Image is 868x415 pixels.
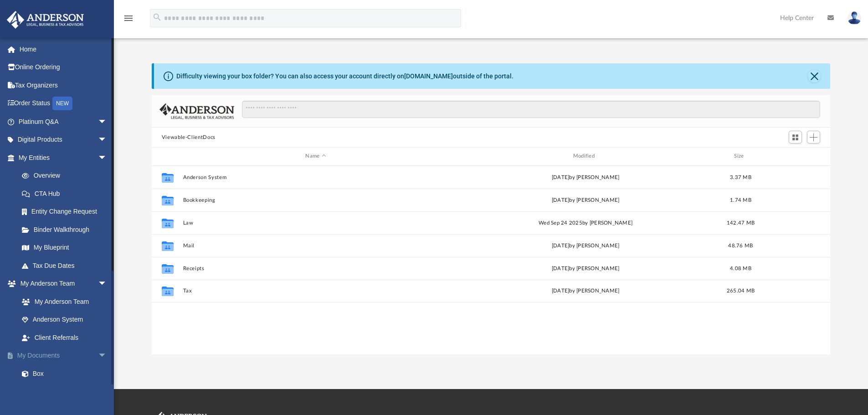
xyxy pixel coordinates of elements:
div: Wed Sep 24 2025 by [PERSON_NAME] [452,219,718,227]
a: Binder Walkthrough [13,220,121,239]
a: Tax Organizers [6,76,121,94]
a: CTA Hub [13,184,121,203]
span: arrow_drop_down [98,275,116,293]
button: Anderson System [183,174,448,180]
span: arrow_drop_down [98,113,116,131]
a: Order StatusNEW [6,94,121,113]
a: Platinum Q&Aarrow_drop_down [6,113,121,131]
button: Add [807,131,821,143]
button: Viewable-ClientDocs [162,133,216,142]
div: Size [722,152,759,160]
a: Tax Due Dates [13,256,121,275]
a: My Entitiesarrow_drop_down [6,149,121,167]
a: Entity Change Request [13,203,121,221]
div: [DATE] by [PERSON_NAME] [452,264,718,272]
a: My Documentsarrow_drop_down [6,347,121,365]
i: search [152,12,162,22]
div: [DATE] by [PERSON_NAME] [452,173,718,181]
div: Difficulty viewing your box folder? You can also access your account directly on outside of the p... [176,72,514,81]
div: NEW [52,97,72,110]
a: Digital Productsarrow_drop_down [6,131,121,149]
a: My Blueprint [13,239,116,257]
div: id [156,152,179,160]
input: Search files and folders [242,101,820,118]
span: 142.47 MB [727,220,755,225]
span: 1.74 MB [730,197,751,202]
a: Overview [13,167,121,185]
button: Switch to Grid View [789,131,802,143]
a: [DOMAIN_NAME] [404,72,453,80]
button: Receipts [183,266,448,272]
span: 3.37 MB [730,174,751,179]
span: arrow_drop_down [98,347,116,365]
span: 265.04 MB [727,288,755,293]
span: arrow_drop_down [98,131,116,149]
span: 48.76 MB [728,243,753,248]
span: 4.08 MB [730,266,751,271]
a: Client Referrals [13,328,116,347]
button: Tax [183,288,448,294]
button: Bookkeeping [183,197,448,203]
div: grid [152,166,831,354]
a: My Anderson Teamarrow_drop_down [6,275,116,293]
div: [DATE] by [PERSON_NAME] [452,196,718,204]
a: Anderson System [13,311,116,329]
a: Meeting Minutes [13,383,121,401]
i: menu [123,13,134,24]
img: Anderson Advisors Platinum Portal [4,11,87,29]
div: [DATE] by [PERSON_NAME] [452,241,718,250]
div: Modified [452,152,719,160]
button: Mail [183,243,448,249]
a: Box [13,364,116,383]
a: Online Ordering [6,58,121,77]
img: User Pic [847,11,861,25]
div: Name [182,152,448,160]
a: Home [6,40,121,58]
div: id [763,152,827,160]
a: My Anderson Team [13,292,112,311]
div: [DATE] by [PERSON_NAME] [452,287,718,295]
button: Law [183,220,448,226]
span: arrow_drop_down [98,149,116,167]
button: Close [808,70,821,82]
a: menu [123,17,134,24]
